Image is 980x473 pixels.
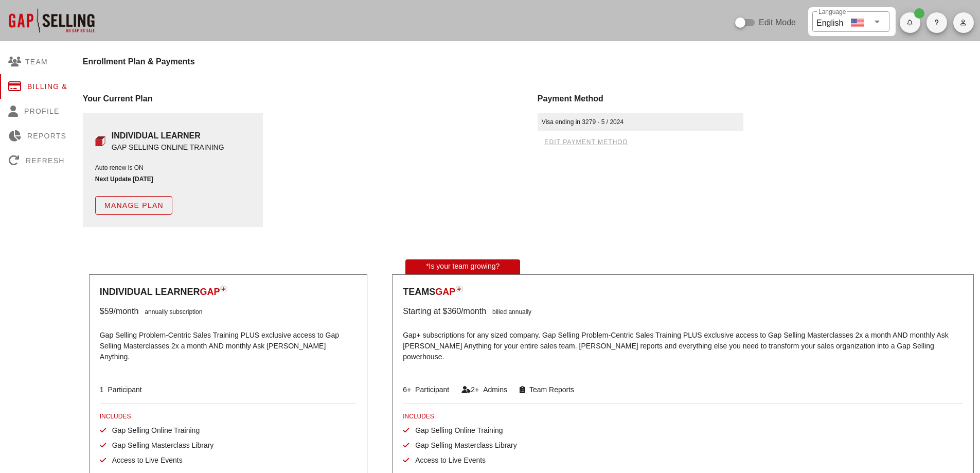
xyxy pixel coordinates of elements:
span: Gap Selling Online Training [409,426,503,434]
img: plan-icon [455,285,463,292]
p: Gap Selling Problem-Centric Sales Training PLUS exclusive access to Gap Selling Masterclasses 2x ... [100,324,357,370]
div: English [816,14,843,29]
div: Teams [403,285,963,299]
div: $59 [100,305,114,318]
div: /month [461,305,486,318]
div: annually subscription [138,305,202,318]
span: 1 [100,386,104,394]
span: Admins [479,386,507,394]
div: Starting at $360 [403,305,461,318]
div: Auto renew is ON [95,163,251,172]
strong: INDIVIDUAL LEARNER [112,131,201,140]
div: /month [113,305,138,318]
div: Individual Learner [100,285,357,299]
img: question-bullet-actve.png [95,136,105,146]
span: GAP [200,287,220,297]
div: LanguageEnglish [812,11,889,32]
span: 6+ [403,386,411,394]
button: edit payment method [538,135,634,149]
span: Badge [914,8,924,19]
h4: Enrollment Plan & Payments [83,56,980,68]
div: GAP SELLING ONLINE TRAINING [112,142,224,153]
span: GAP [435,287,455,297]
label: Language [818,8,846,16]
span: Participant [104,386,142,394]
img: plan-icon [220,285,227,292]
p: Gap+ subscriptions for any sized company. Gap Selling Problem-Centric Sales Training PLUS exclusi... [403,324,963,370]
span: Access to Live Events [409,456,486,464]
strong: Next Update [DATE] [95,176,153,183]
div: Payment Method [538,93,980,105]
span: Team Reports [525,386,574,394]
span: Participant [411,386,449,394]
span: Manage Plan [104,201,164,209]
div: INCLUDES [100,412,357,421]
label: Edit Mode [759,17,796,28]
div: billed annually [486,305,531,318]
div: *Is your team growing? [405,259,520,274]
button: Manage Plan [95,196,172,215]
span: Gap Selling Masterclass Library [409,441,517,449]
span: Gap Selling Masterclass Library [106,441,214,449]
span: 2+ [471,386,479,394]
span: Access to Live Events [106,456,183,464]
div: Your Current Plan [83,93,525,105]
div: INCLUDES [403,412,963,421]
span: edit payment method [544,138,628,146]
div: Visa ending in 3279 - 5 / 2024 [538,113,743,131]
span: Gap Selling Online Training [106,426,200,434]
